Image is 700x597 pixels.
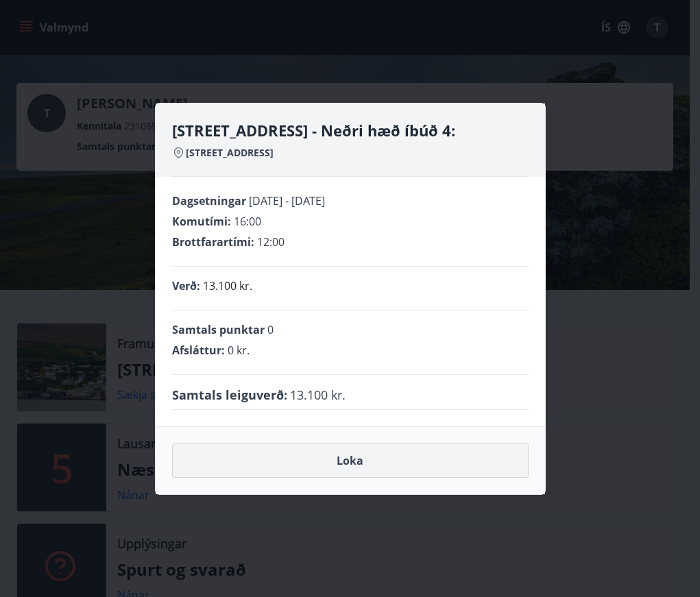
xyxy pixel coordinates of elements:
span: 16:00 [234,214,261,229]
span: [DATE] - [DATE] [249,193,325,208]
span: Samtals punktar [172,322,265,337]
span: Afsláttur : [172,343,225,358]
span: 12:00 [257,234,285,249]
span: Komutími : [172,214,231,229]
h4: [STREET_ADDRESS] - Neðri hæð íbúð 4: [172,120,529,141]
span: Verð : [172,278,200,293]
span: 13.100 kr. [290,386,346,404]
button: Loka [172,443,529,478]
span: Dagsetningar [172,193,246,208]
span: Brottfarartími : [172,234,254,249]
span: Samtals leiguverð : [172,386,287,404]
span: 0 [267,322,274,337]
span: 0 kr. [228,343,250,358]
p: 13.100 kr. [203,278,252,294]
span: [STREET_ADDRESS] [186,146,274,160]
